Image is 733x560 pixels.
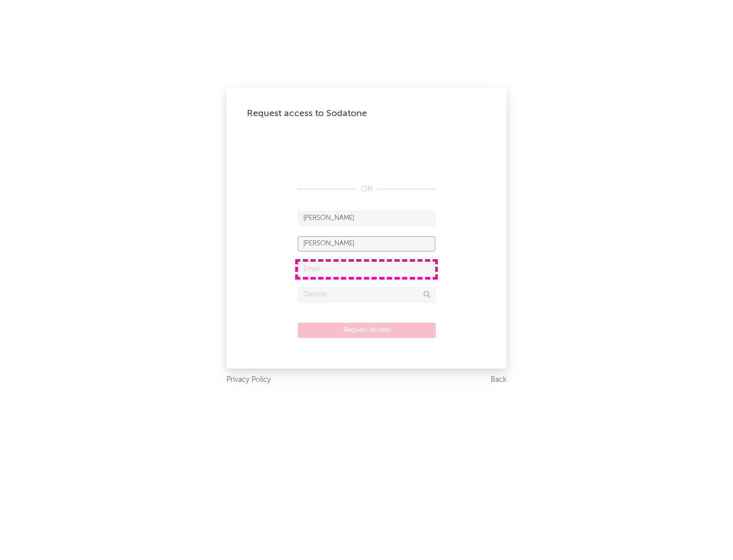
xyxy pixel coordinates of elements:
[247,107,486,120] div: Request access to Sodatone
[227,374,271,386] a: Privacy Policy
[298,287,435,302] input: Division
[298,211,435,226] input: First Name
[298,323,436,338] button: Request Access
[298,262,435,277] input: Email
[298,236,435,251] input: Last Name
[491,374,506,386] a: Back
[298,183,435,195] div: OR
